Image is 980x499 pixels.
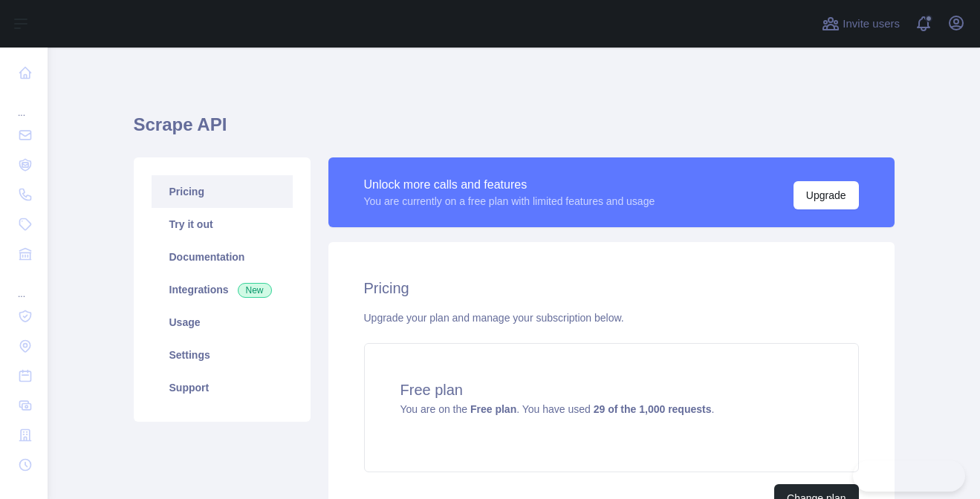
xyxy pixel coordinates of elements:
a: Usage [152,306,293,339]
h2: Pricing [364,278,859,299]
span: New [238,283,272,298]
span: You are on the . You have used . [400,403,715,415]
a: Settings [152,339,293,371]
h1: Scrape API [134,113,895,149]
a: Support [152,371,293,404]
a: Documentation [152,241,293,273]
a: Pricing [152,175,293,208]
h4: Free plan [400,379,822,400]
span: Invite users [843,16,900,33]
button: Invite users [819,12,903,36]
strong: Free plan [470,403,516,415]
strong: 29 of the 1,000 requests [594,403,712,415]
iframe: Toggle Customer Support [853,460,965,492]
div: Upgrade your plan and manage your subscription below. [364,310,859,325]
button: Upgrade [794,181,859,209]
div: ... [12,89,36,119]
div: You are currently on a free plan with limited features and usage [364,194,655,209]
div: ... [12,270,36,300]
a: Try it out [152,208,293,241]
a: Integrations New [152,273,293,306]
div: Unlock more calls and features [364,176,655,194]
